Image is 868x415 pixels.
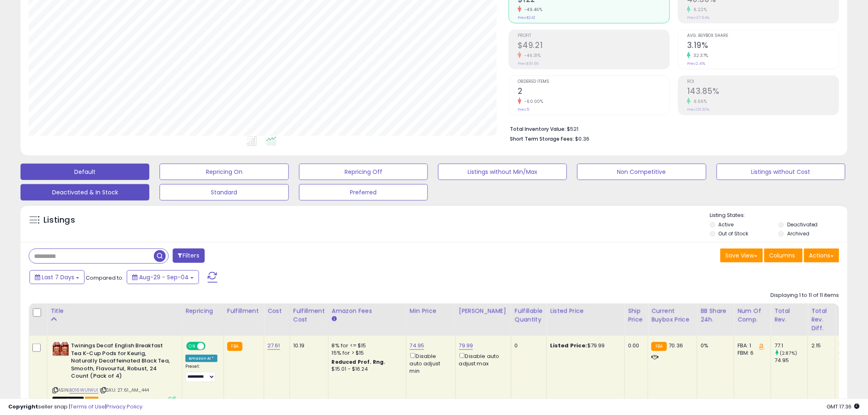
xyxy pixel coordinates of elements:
[43,214,75,226] h5: Listings
[30,270,85,284] button: Last 7 Days
[438,164,567,180] button: Listings without Min/Max
[651,307,694,324] div: Current Buybox Price
[71,342,171,382] b: Twinings Decaf English Breakfast Tea K-Cup Pods for Keurig, Naturally Decaffeinated Black Tea, Sm...
[293,342,322,349] div: 10.19
[691,52,708,59] small: 32.37%
[521,98,544,105] small: -60.00%
[518,87,669,98] h2: 2
[738,349,765,357] div: FBM: 6
[127,270,199,284] button: Aug-29 - Sep-04
[687,80,839,84] span: ROI
[185,355,217,362] div: Amazon AI *
[669,342,683,349] span: 70.36
[410,351,449,375] div: Disable auto adjust min
[459,351,505,367] div: Disable auto adjust max
[160,184,288,201] button: Standard
[687,87,839,98] h2: 143.85%
[780,350,797,356] small: (2.87%)
[550,342,587,349] b: Listed Price:
[332,349,400,357] div: 15% for > $15
[510,125,566,132] b: Total Inventory Value:
[701,307,731,324] div: BB Share 24h.
[771,292,839,299] div: Displaying 1 to 11 of 11 items
[770,251,795,260] span: Columns
[410,307,452,315] div: Min Price
[687,61,705,66] small: Prev: 2.41%
[42,273,74,281] span: Last 7 Days
[227,342,242,351] small: FBA
[459,307,508,315] div: [PERSON_NAME]
[21,184,149,201] button: Deactivated & In Stock
[628,342,642,349] div: 0.00
[839,350,850,356] small: (0%)
[691,7,707,13] small: 6.22%
[774,342,808,349] div: 77.1
[827,403,860,410] span: 2025-09-12 17:36 GMT
[185,307,220,315] div: Repricing
[21,164,149,180] button: Default
[459,342,473,350] a: 79.99
[787,221,818,228] label: Deactivated
[550,342,618,349] div: $79.99
[299,164,428,180] button: Repricing Off
[53,342,69,356] img: 51pAjdDSrQL._SL40_.jpg
[106,403,142,410] a: Privacy Policy
[701,342,728,349] div: 0%
[100,387,149,393] span: | SKU: 27.61_AM_444
[518,34,669,38] span: Profit
[550,307,621,315] div: Listed Price
[720,249,763,262] button: Save View
[518,107,529,112] small: Prev: 5
[811,307,832,333] div: Total Rev. Diff.
[774,357,808,364] div: 74.95
[710,212,847,219] p: Listing States:
[267,307,286,315] div: Cost
[515,307,543,324] div: Fulfillable Quantity
[173,249,205,263] button: Filters
[332,358,386,365] b: Reduced Prof. Rng.
[50,307,178,315] div: Title
[518,80,669,84] span: Ordered Items
[518,15,535,20] small: Prev: $242
[691,98,707,105] small: 9.56%
[717,164,845,180] button: Listings without Cost
[160,164,288,180] button: Repricing On
[332,307,403,315] div: Amazon Fees
[510,123,833,133] li: $521
[267,342,280,350] a: 27.61
[69,387,98,394] a: B016WU1WUI
[518,41,669,52] h2: $49.21
[787,230,809,237] label: Archived
[8,403,142,411] div: seller snap | |
[687,107,709,112] small: Prev: 131.30%
[332,342,400,349] div: 8% for <= $15
[515,342,540,349] div: 0
[687,15,709,20] small: Prev: 37.94%
[521,52,541,59] small: -46.31%
[70,403,105,410] a: Terms of Use
[86,274,123,282] span: Compared to:
[719,230,749,237] label: Out of Stock
[575,135,589,143] span: $0.36
[227,307,260,315] div: Fulfillment
[410,342,425,350] a: 74.95
[332,315,337,323] small: Amazon Fees.
[518,61,539,66] small: Prev: $91.66
[687,34,839,38] span: Avg. Buybox Share
[293,307,325,324] div: Fulfillment Cost
[577,164,706,180] button: Non Competitive
[651,342,667,351] small: FBA
[774,307,804,324] div: Total Rev.
[187,343,197,350] span: ON
[521,7,543,13] small: -49.46%
[811,342,829,349] div: 2.15
[332,366,400,373] div: $15.01 - $16.24
[510,135,574,142] b: Short Term Storage Fees:
[738,307,767,324] div: Num of Comp.
[687,41,839,52] h2: 3.19%
[299,184,428,201] button: Preferred
[738,342,765,349] div: FBA: 1
[8,403,38,410] strong: Copyright
[764,249,803,262] button: Columns
[185,364,217,382] div: Preset:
